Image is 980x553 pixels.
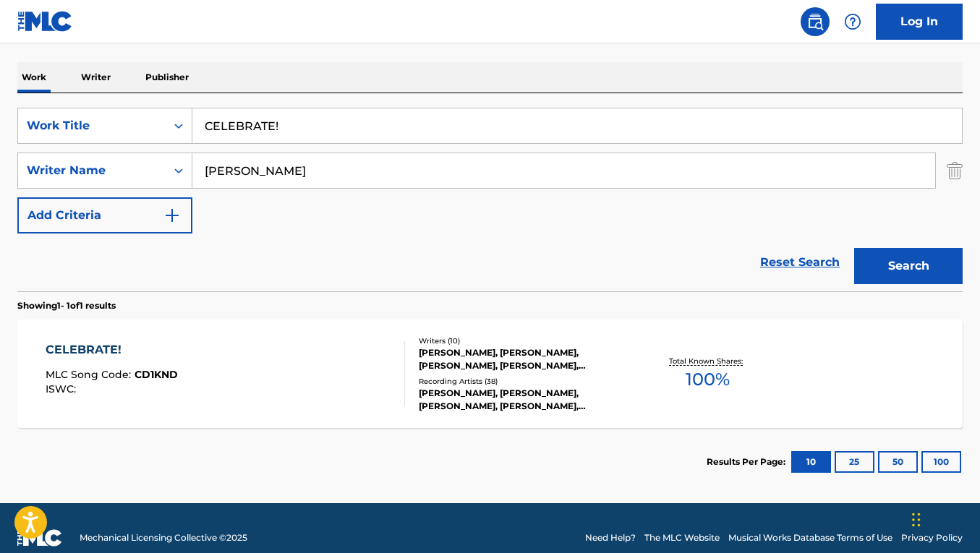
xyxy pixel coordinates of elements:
div: Recording Artists ( 38 ) [419,376,629,387]
a: Privacy Policy [901,531,963,544]
button: Add Criteria [17,197,192,233]
div: Work Title [27,117,157,134]
p: Showing 1 - 1 of 1 results [17,299,116,312]
p: Total Known Shares: [669,356,746,366]
div: CELEBRATE! [46,341,178,359]
form: Search Form [17,108,963,291]
a: CELEBRATE!MLC Song Code:CD1KNDISWC:Writers (10)[PERSON_NAME], [PERSON_NAME], [PERSON_NAME], [PERS... [17,320,963,428]
iframe: Chat Widget [908,484,980,553]
img: Delete Criterion [947,153,963,189]
button: 50 [878,451,918,473]
a: The MLC Website [644,531,720,544]
p: Writer [77,62,115,93]
a: Log In [876,4,963,40]
button: 10 [791,451,831,473]
img: help [844,13,861,30]
div: Writer Name [27,162,157,179]
div: Drag [912,498,921,541]
a: Need Help? [585,531,636,544]
span: ISWC : [46,382,80,395]
p: Results Per Page: [707,455,789,468]
span: Mechanical Licensing Collective © 2025 [80,531,247,544]
p: Publisher [141,62,193,93]
img: 9d2ae6d4665cec9f34b9.svg [163,207,181,224]
button: Search [854,248,963,284]
img: MLC Logo [17,11,73,32]
span: MLC Song Code : [46,368,135,381]
a: Public Search [801,7,830,36]
p: Work [17,62,51,93]
div: [PERSON_NAME], [PERSON_NAME], [PERSON_NAME], [PERSON_NAME], [PERSON_NAME] [419,387,629,413]
button: 100 [921,451,961,473]
div: [PERSON_NAME], [PERSON_NAME], [PERSON_NAME], [PERSON_NAME], [PERSON_NAME], [PERSON_NAME], [PERSON... [419,346,629,372]
button: 25 [835,451,874,473]
div: Help [838,7,867,36]
img: logo [17,529,62,546]
a: Musical Works Database Terms of Use [728,531,892,544]
img: search [806,13,824,30]
div: Writers ( 10 ) [419,335,629,346]
a: Reset Search [753,247,847,278]
span: 100 % [686,366,730,393]
span: CD1KND [135,368,178,381]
